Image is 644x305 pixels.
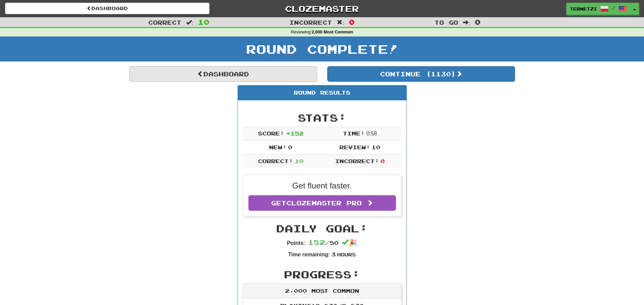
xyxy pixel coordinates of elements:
[343,130,365,136] span: Time:
[289,19,332,26] span: Incorrect
[243,223,401,234] h2: Daily Goal:
[312,30,353,34] strong: 2,000 Most Common
[463,20,470,25] span: :
[248,180,396,192] p: Get fluent faster.
[2,42,642,56] h1: Round Complete!
[258,130,284,136] span: Score:
[308,239,338,246] span: / 50
[337,20,344,25] span: :
[327,66,515,82] button: Continue (1130)
[5,3,209,14] a: Dashboard
[243,269,401,280] h2: Progress:
[248,195,396,211] a: GetClozemaster Pro
[435,19,458,26] span: To go
[566,3,630,15] a: ternetzi /
[198,18,209,26] span: 10
[372,144,380,150] span: 10
[288,144,292,150] span: 0
[286,199,362,207] span: Clozemaster Pro
[129,66,317,82] a: Dashboard
[475,18,481,26] span: 0
[335,158,379,164] span: Incorrect:
[367,131,377,136] span: 0 : 58
[238,85,406,100] div: Round Results
[339,144,370,150] span: Review:
[612,5,615,10] span: /
[331,251,336,257] span: 3
[220,3,424,15] a: Clozemaster
[243,112,401,123] h2: Stats:
[349,18,355,26] span: 0
[288,252,330,257] strong: Time remaining:
[286,130,304,136] span: + 152
[287,240,305,246] strong: Points:
[148,19,181,26] span: Correct
[295,158,304,164] span: 10
[243,284,401,299] div: 2,000 Most Common
[337,252,356,257] small: Hours
[308,238,325,246] span: 152
[570,6,597,12] span: ternetzi
[258,158,293,164] span: Correct:
[380,158,385,164] span: 0
[186,20,194,25] span: :
[269,144,287,150] span: New:
[342,239,357,246] span: 🎉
